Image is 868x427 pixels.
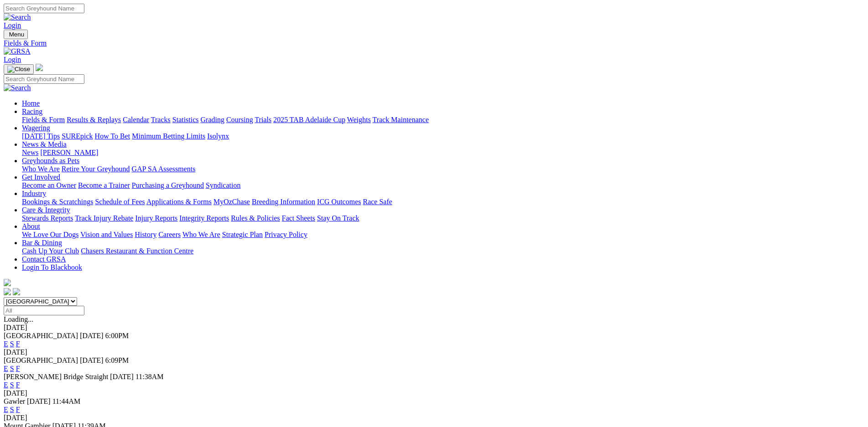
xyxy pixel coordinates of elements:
[22,149,38,156] a: News
[13,288,20,295] img: twitter.svg
[317,214,359,222] a: Stay On Track
[4,306,84,315] input: Select date
[4,389,864,397] div: [DATE]
[4,56,21,63] a: Login
[22,263,82,271] a: Login To Blackbook
[179,214,229,222] a: Integrity Reports
[22,206,70,214] a: Care & Integrity
[226,116,253,123] a: Coursing
[7,66,30,73] img: Close
[4,47,31,56] img: GRSA
[81,247,193,255] a: Chasers Restaurant & Function Centre
[22,173,60,181] a: Get Involved
[135,231,156,238] a: History
[22,181,76,189] a: Become an Owner
[135,373,164,381] span: 11:38AM
[132,181,204,189] a: Purchasing a Greyhound
[182,231,220,238] a: Who We Are
[22,165,60,173] a: Who We Are
[4,30,28,39] button: Toggle navigation
[10,340,14,348] a: S
[4,373,108,381] span: [PERSON_NAME] Bridge Straight
[4,288,11,295] img: facebook.svg
[252,198,315,206] a: Breeding Information
[4,381,8,389] a: E
[16,381,20,389] a: F
[22,157,79,165] a: Greyhounds as Pets
[22,116,864,124] div: Racing
[213,198,250,206] a: MyOzChase
[4,39,864,47] a: Fields & Form
[4,332,78,340] span: [GEOGRAPHIC_DATA]
[347,116,371,123] a: Weights
[80,332,104,340] span: [DATE]
[4,365,8,372] a: E
[207,132,229,140] a: Isolynx
[4,340,8,348] a: E
[10,406,14,413] a: S
[4,414,864,422] div: [DATE]
[22,165,864,173] div: Greyhounds as Pets
[67,116,121,123] a: Results & Replays
[172,116,199,123] a: Statistics
[222,231,263,238] a: Strategic Plan
[4,406,8,413] a: E
[22,132,60,140] a: [DATE] Tips
[22,198,93,206] a: Bookings & Scratchings
[22,231,78,238] a: We Love Our Dogs
[22,149,864,157] div: News & Media
[22,116,65,123] a: Fields & Form
[22,99,40,107] a: Home
[22,181,864,190] div: Get Involved
[4,64,34,74] button: Toggle navigation
[4,348,864,356] div: [DATE]
[10,365,14,372] a: S
[4,4,84,13] input: Search
[4,324,864,332] div: [DATE]
[16,406,20,413] a: F
[231,214,280,222] a: Rules & Policies
[22,140,67,148] a: News & Media
[4,13,31,21] img: Search
[4,84,31,92] img: Search
[158,231,181,238] a: Careers
[22,132,864,140] div: Wagering
[4,397,25,405] span: Gawler
[206,181,240,189] a: Syndication
[40,149,98,156] a: [PERSON_NAME]
[22,124,50,132] a: Wagering
[132,165,196,173] a: GAP SA Assessments
[363,198,392,206] a: Race Safe
[135,214,177,222] a: Injury Reports
[62,132,93,140] a: SUREpick
[4,356,78,364] span: [GEOGRAPHIC_DATA]
[78,181,130,189] a: Become a Trainer
[27,397,51,405] span: [DATE]
[95,132,130,140] a: How To Bet
[373,116,429,123] a: Track Maintenance
[22,190,46,197] a: Industry
[95,198,145,206] a: Schedule of Fees
[132,132,205,140] a: Minimum Betting Limits
[16,365,20,372] a: F
[4,74,84,84] input: Search
[22,108,42,115] a: Racing
[282,214,315,222] a: Fact Sheets
[201,116,224,123] a: Grading
[123,116,149,123] a: Calendar
[22,247,79,255] a: Cash Up Your Club
[75,214,133,222] a: Track Injury Rebate
[255,116,271,123] a: Trials
[4,315,33,323] span: Loading...
[22,247,864,255] div: Bar & Dining
[4,21,21,29] a: Login
[22,231,864,239] div: About
[22,255,66,263] a: Contact GRSA
[146,198,212,206] a: Applications & Forms
[151,116,171,123] a: Tracks
[110,373,134,381] span: [DATE]
[52,397,81,405] span: 11:44AM
[16,340,20,348] a: F
[22,239,62,247] a: Bar & Dining
[105,332,129,340] span: 6:00PM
